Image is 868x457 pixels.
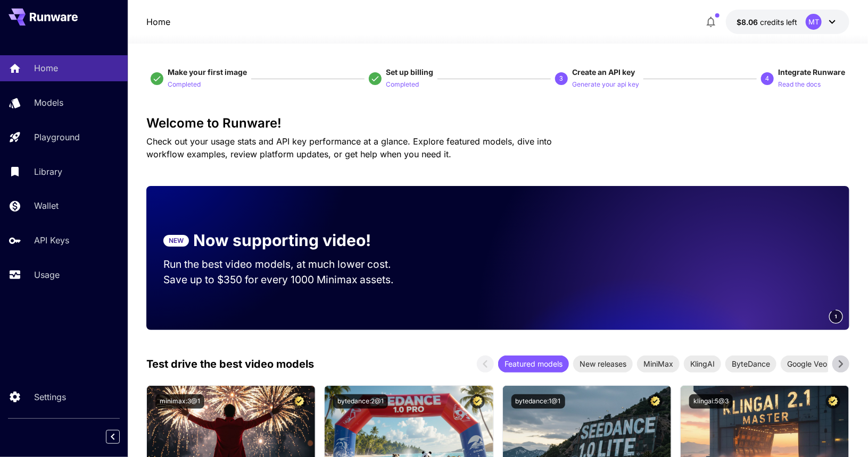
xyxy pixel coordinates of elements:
[781,356,833,373] div: Google Veo
[34,165,62,178] p: Library
[114,427,128,446] div: Collapse sidebar
[106,430,120,444] button: Collapse sidebar
[560,74,564,83] p: 3
[725,358,776,369] span: ByteDance
[498,356,569,373] div: Featured models
[572,78,639,90] button: Generate your api key
[146,15,170,28] a: Home
[826,394,840,409] button: Certified Model – Vetted for best performance and includes a commercial license.
[163,272,411,287] p: Save up to $350 for every 1000 Minimax assets.
[168,78,201,90] button: Completed
[637,358,680,369] span: MiniMax
[193,228,371,252] p: Now supporting video!
[573,358,633,369] span: New releases
[386,78,419,90] button: Completed
[737,16,797,28] div: $8.06418
[168,80,201,90] p: Completed
[778,67,845,77] span: Integrate Runware
[34,391,66,403] p: Settings
[778,78,821,90] button: Read the docs
[146,136,552,159] span: Check out your usage stats and API key performance at a glance. Explore featured models, dive int...
[573,356,633,373] div: New releases
[637,356,680,373] div: MiniMax
[386,67,433,77] span: Set up billing
[146,116,849,131] h3: Welcome to Runware!
[146,15,170,28] nav: breadcrumb
[684,358,721,369] span: KlingAI
[386,80,419,90] p: Completed
[168,67,247,77] span: Make your first image
[146,356,314,372] p: Test drive the best video models
[292,394,307,409] button: Certified Model – Vetted for best performance and includes a commercial license.
[766,74,770,83] p: 4
[726,10,849,34] button: $8.06418MT
[34,268,60,281] p: Usage
[333,394,388,409] button: bytedance:2@1
[498,358,569,369] span: Featured models
[34,62,58,74] p: Home
[834,312,838,320] span: 1
[511,394,565,409] button: bytedance:1@1
[737,18,760,27] span: $8.06
[572,80,639,90] p: Generate your api key
[163,257,411,272] p: Run the best video models, at much lower cost.
[34,199,59,212] p: Wallet
[778,80,821,90] p: Read the docs
[155,394,204,409] button: minimax:3@1
[34,131,80,143] p: Playground
[806,14,822,30] div: MT
[689,394,733,409] button: klingai:5@3
[684,356,721,373] div: KlingAI
[648,394,663,409] button: Certified Model – Vetted for best performance and includes a commercial license.
[725,356,776,373] div: ByteDance
[470,394,485,409] button: Certified Model – Vetted for best performance and includes a commercial license.
[34,234,69,247] p: API Keys
[781,358,833,369] span: Google Veo
[760,18,797,27] span: credits left
[572,67,635,77] span: Create an API key
[34,96,63,109] p: Models
[169,236,184,246] p: NEW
